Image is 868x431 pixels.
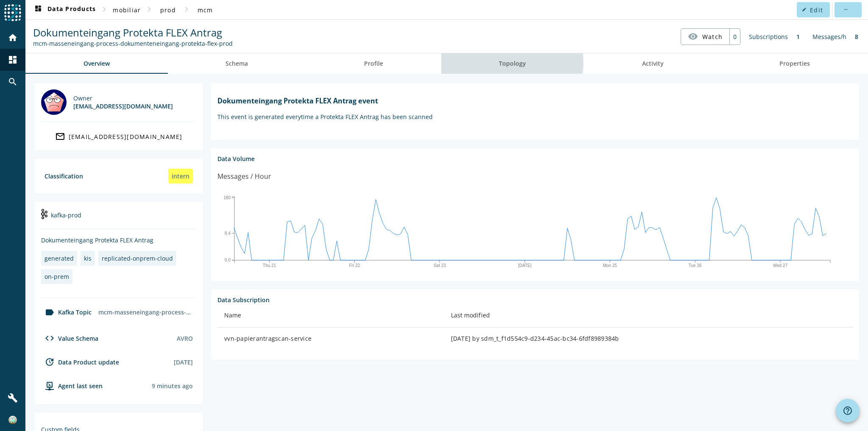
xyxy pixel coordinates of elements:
div: mcm-masseneingang-process-dokumenteneingang-protekta-flex-prod [95,305,196,320]
text: Wed 27 [773,263,788,268]
div: Agents typically reports every 15min to 1h [152,382,193,390]
div: Dokumenteingang Protekta FLEX Antrag [41,236,196,244]
div: AVRO [177,334,193,342]
div: Kafka Topic: mcm-masseneingang-process-dokumenteneingang-protekta-flex-prod [33,39,233,47]
div: generated [45,254,74,262]
mat-icon: search [8,77,18,87]
span: mobiliar [113,6,141,14]
mat-icon: label [45,307,55,317]
span: Watch [702,29,723,44]
img: spoud-logo.svg [4,4,21,21]
div: kafka-prod [41,208,196,229]
span: prod [160,6,176,14]
mat-icon: chevron_right [181,4,192,14]
div: Data Subscription [217,296,852,304]
text: Tue 26 [689,263,702,268]
text: 8.4 [225,231,231,236]
div: kis [84,254,92,262]
div: Subscriptions [745,28,792,45]
text: Fri 22 [349,263,360,268]
div: 1 [792,28,804,45]
text: 180 [223,195,231,200]
span: Activity [642,61,664,67]
div: [EMAIL_ADDRESS][DOMAIN_NAME] [69,133,183,141]
button: Data Products [30,2,99,17]
div: Value Schema [41,333,98,343]
td: [DATE] by sdm_t_f1d554c9-d234-45ac-bc34-6fdf8989384b [444,328,852,350]
span: mcm [198,6,213,14]
div: [DATE] [174,358,193,366]
mat-icon: help_outline [843,406,853,416]
text: Sat 23 [434,263,446,268]
div: [EMAIL_ADDRESS][DOMAIN_NAME] [73,102,173,110]
mat-icon: update [45,357,55,367]
button: prod [154,2,181,17]
text: Mon 25 [603,263,617,268]
text: Thu 21 [263,263,276,268]
mat-icon: chevron_right [144,4,154,14]
text: [DATE] [518,263,531,268]
div: 8 [851,28,862,45]
button: Edit [797,2,830,17]
div: on-prem [45,273,69,281]
div: replicated-onprem-cloud [102,254,173,262]
div: Data Product update [41,357,119,367]
mat-icon: visibility [688,31,698,42]
span: Topology [499,61,526,67]
span: Overview [83,61,110,67]
div: Kafka Topic [41,307,92,317]
div: Messages / Hour [217,171,271,182]
img: kafka-prod [41,209,47,219]
button: mcm [192,2,219,17]
mat-icon: dashboard [33,5,43,15]
div: Classification [45,172,83,180]
div: Messages/h [808,28,851,45]
th: Name [217,304,444,328]
img: c5efd522b9e2345ba31424202ff1fd10 [8,416,17,424]
div: 0 [729,29,740,44]
mat-icon: home [8,33,18,43]
button: Watch [681,29,729,44]
span: Schema [225,61,248,67]
div: Owner [73,94,173,102]
mat-icon: dashboard [8,55,18,65]
div: agent-env-prod [41,381,103,391]
mat-icon: chevron_right [99,4,109,14]
span: Edit [810,6,823,14]
span: Profile [364,61,383,67]
mat-icon: mail_outline [55,131,65,142]
span: Properties [779,61,810,67]
span: Dokumenteingang Protekta FLEX Antrag [33,25,222,39]
mat-icon: more_horiz [843,7,848,12]
text: 0.0 [225,258,231,262]
div: intern [168,169,193,184]
mat-icon: code [45,333,55,343]
button: mobiliar [109,2,144,17]
mat-icon: edit [802,7,807,12]
mat-icon: build [8,393,18,403]
th: Last modified [444,304,852,328]
img: mbx_301492@mobi.ch [41,89,67,115]
div: Data Volume [217,155,852,163]
div: vvn-papierantragscan-service [224,334,437,343]
span: Data Products [33,5,96,15]
a: [EMAIL_ADDRESS][DOMAIN_NAME] [41,129,196,144]
h1: Dokumenteingang Protekta FLEX Antrag event [217,96,852,106]
p: This event is generated everytime a Protekta FLEX Antrag has been scanned [217,113,852,121]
